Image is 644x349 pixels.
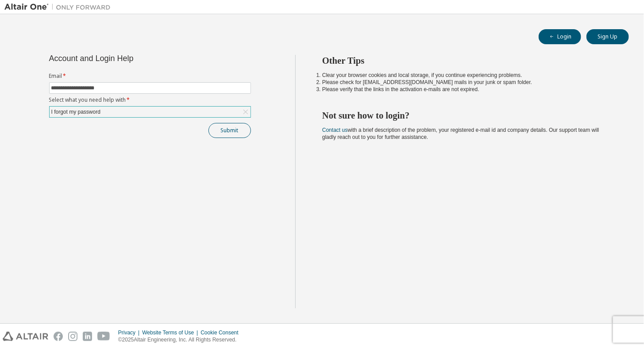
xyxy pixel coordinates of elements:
img: Altair One [4,3,115,12]
button: Login [539,29,581,44]
img: linkedin.svg [83,332,92,341]
h2: Not sure how to login? [322,110,613,121]
div: Website Terms of Use [142,329,201,336]
span: with a brief description of the problem, your registered e-mail id and company details. Our suppo... [322,127,599,140]
li: Clear your browser cookies and local storage, if you continue experiencing problems. [322,72,613,79]
div: I forgot my password [50,107,102,117]
li: Please check for [EMAIL_ADDRESS][DOMAIN_NAME] mails in your junk or spam folder. [322,79,613,86]
h2: Other Tips [322,55,613,66]
label: Email [49,73,251,80]
div: Privacy [118,329,142,336]
a: Contact us [322,127,347,133]
img: instagram.svg [68,332,77,341]
div: I forgot my password [50,107,251,117]
label: Select what you need help with [49,96,251,104]
div: Account and Login Help [49,55,211,62]
button: Sign Up [586,29,629,44]
img: youtube.svg [97,332,110,341]
p: © 2025 Altair Engineering, Inc. All Rights Reserved. [118,336,244,344]
div: Cookie Consent [201,329,243,336]
img: facebook.svg [54,332,63,341]
li: Please verify that the links in the activation e-mails are not expired. [322,86,613,93]
img: altair_logo.svg [3,332,48,341]
button: Submit [208,123,251,138]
